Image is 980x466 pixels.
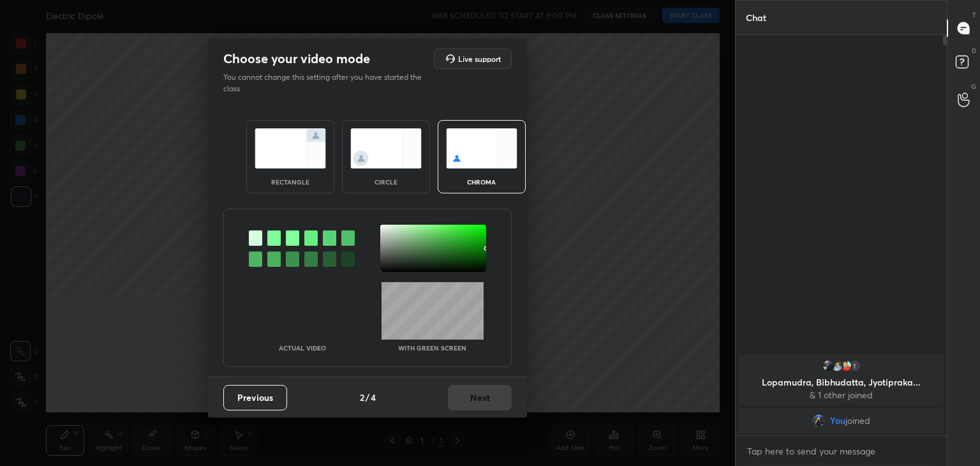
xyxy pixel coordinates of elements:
[972,10,976,20] p: T
[822,359,835,372] img: ac7fa03d3ffa4a81aebaf1466f05faf2.jpg
[840,359,852,372] img: 922e095d8a794c9fa4068583d59d0993.jpg
[223,385,287,410] button: Previous
[736,352,947,436] div: grid
[971,82,976,91] p: G
[849,359,861,372] div: 1
[446,128,517,169] img: chromaScreenIcon.c19ab0a0.svg
[746,390,936,400] p: & 1 other joined
[265,179,316,185] div: rectangle
[223,50,370,67] h2: Choose your video mode
[458,55,501,63] h5: Live support
[366,391,369,404] h4: /
[350,128,422,169] img: circleScreenIcon.acc0effb.svg
[736,1,776,34] p: Chat
[360,179,412,185] div: circle
[360,391,364,404] h4: 2
[223,71,430,94] p: You cannot change this setting after you have started the class
[371,391,376,404] h4: 4
[831,359,843,372] img: 2816ccdee6044b8ca04bf2e6ba69ffd6.jpg
[845,416,870,426] span: joined
[972,46,976,56] p: D
[830,416,845,426] span: You
[279,345,326,351] p: Actual Video
[398,345,466,351] p: With green screen
[746,377,936,387] p: Lopamudra, Bibhudatta, Jyotipraka...
[255,128,326,169] img: normalScreenIcon.ae25ed63.svg
[812,414,825,427] img: d89acffa0b7b45d28d6908ca2ce42307.jpg
[456,179,507,185] div: chroma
